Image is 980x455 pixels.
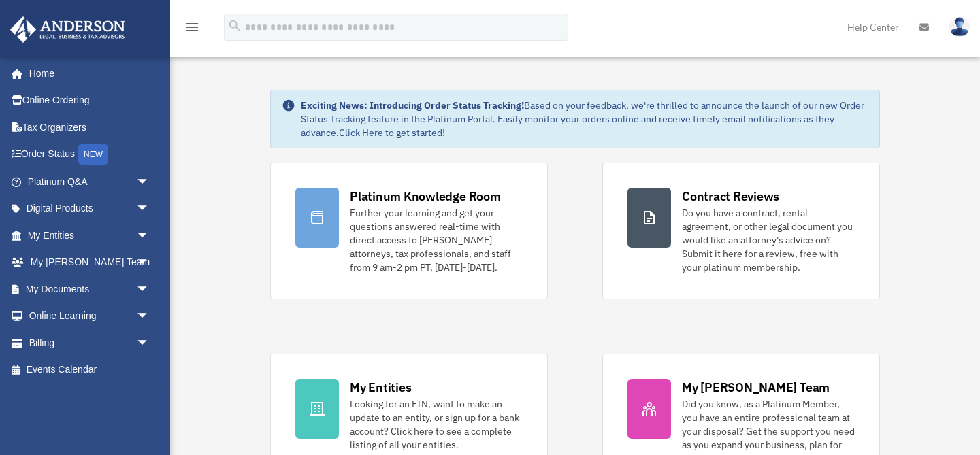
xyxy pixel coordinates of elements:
div: Based on your feedback, we're thrilled to announce the launch of our new Order Status Tracking fe... [301,99,868,139]
span: arrow_drop_down [136,168,163,196]
span: arrow_drop_down [136,275,163,303]
a: My Entitiesarrow_drop_down [10,222,170,249]
a: Contract Reviews Do you have a contract, rental agreement, or other legal document you would like... [602,163,880,299]
a: Online Ordering [10,87,170,114]
div: Looking for an EIN, want to make an update to an entity, or sign up for a bank account? Click her... [350,397,523,452]
div: Do you have a contract, rental agreement, or other legal document you would like an attorney's ad... [682,206,855,274]
a: Order StatusNEW [10,141,170,169]
a: Home [10,60,163,87]
a: Billingarrow_drop_down [10,329,170,356]
strong: Exciting News: Introducing Order Status Tracking! [301,99,524,112]
div: Contract Reviews [682,188,779,205]
div: NEW [78,144,108,165]
a: Digital Productsarrow_drop_down [10,195,170,222]
a: Tax Organizers [10,114,170,141]
span: arrow_drop_down [136,303,163,331]
span: arrow_drop_down [136,329,163,357]
div: My [PERSON_NAME] Team [682,379,830,396]
i: menu [184,19,200,35]
a: My Documentsarrow_drop_down [10,275,170,303]
a: My [PERSON_NAME] Teamarrow_drop_down [10,249,170,276]
div: Platinum Knowledge Room [350,188,501,205]
a: Events Calendar [10,356,170,384]
span: arrow_drop_down [136,195,163,223]
a: Platinum Knowledge Room Further your learning and get your questions answered real-time with dire... [270,163,548,299]
i: search [227,18,242,33]
img: Anderson Advisors Platinum Portal [6,16,129,43]
span: arrow_drop_down [136,222,163,250]
div: My Entities [350,379,411,396]
a: Platinum Q&Aarrow_drop_down [10,168,170,195]
span: arrow_drop_down [136,249,163,277]
a: Click Here to get started! [339,127,445,139]
img: User Pic [949,17,970,37]
div: Further your learning and get your questions answered real-time with direct access to [PERSON_NAM... [350,206,523,274]
a: menu [184,24,200,35]
a: Online Learningarrow_drop_down [10,303,170,330]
